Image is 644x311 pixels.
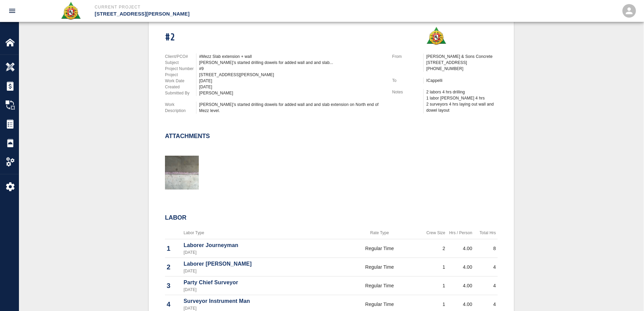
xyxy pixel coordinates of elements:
[165,102,196,114] p: Work Description
[165,156,199,190] img: thumbnail
[474,276,498,295] td: 4
[165,72,196,78] p: Project
[199,72,384,78] div: [STREET_ADDRESS][PERSON_NAME]
[426,26,447,45] img: Roger & Sons Concrete
[184,260,334,268] p: Laborer [PERSON_NAME]
[182,227,336,239] th: Labor Type
[165,84,196,90] p: Created
[447,239,474,258] td: 4.00
[447,276,474,295] td: 4.00
[423,276,447,295] td: 1
[447,258,474,276] td: 4.00
[167,299,180,309] p: 4
[167,243,180,253] p: 1
[165,78,196,84] p: Work Date
[165,53,196,60] p: Client/PCO#
[61,1,81,20] img: Roger & Sons Concrete
[199,90,384,96] div: [PERSON_NAME]
[423,258,447,276] td: 1
[199,66,384,72] div: #9
[474,227,498,239] th: Total Hrs
[199,102,384,114] div: [PERSON_NAME]’s started drilling dowels for added wall and and slab extension on North end of Mez...
[165,66,196,72] p: Project Number
[392,89,423,95] p: Notes
[199,60,384,66] div: [PERSON_NAME]’s started drilling dowels for added wall and and slab...
[426,66,498,72] p: [PHONE_NUMBER]
[184,287,334,293] p: [DATE]
[447,227,474,239] th: Hrs / Person
[165,90,196,96] p: Submitted By
[336,227,423,239] th: Rate Type
[336,239,423,258] td: Regular Time
[423,239,447,258] td: 2
[426,89,498,113] div: 2 labors 4 hrs drilling 1 labor [PERSON_NAME] 4 hrs 2 surveyors 4 hrs laying out wall and dowel l...
[426,77,498,84] p: ICappelli
[199,78,384,84] div: [DATE]
[336,276,423,295] td: Regular Time
[184,297,334,305] p: Surveyor Instrument Man
[184,268,334,274] p: [DATE]
[610,279,644,311] iframe: Chat Widget
[426,53,498,60] p: [PERSON_NAME] & Sons Concrete
[423,227,447,239] th: Crew Size
[4,3,20,19] button: open drawer
[184,249,334,256] p: [DATE]
[336,258,423,276] td: Regular Time
[426,60,498,66] p: [STREET_ADDRESS]
[165,133,210,140] h2: Attachments
[392,53,423,60] p: From
[184,279,334,287] p: Party Chief Surveyor
[95,4,359,10] p: Current Project
[165,32,384,44] h1: #2
[184,241,334,249] p: Laborer Journeyman
[474,258,498,276] td: 4
[95,10,359,18] p: [STREET_ADDRESS][PERSON_NAME]
[167,262,180,272] p: 2
[165,214,498,222] h2: Labor
[392,77,423,84] p: To
[199,53,384,60] div: #Mezz Slab extension + wall
[165,60,196,66] p: Subject
[167,281,180,291] p: 3
[199,84,384,90] div: [DATE]
[474,239,498,258] td: 8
